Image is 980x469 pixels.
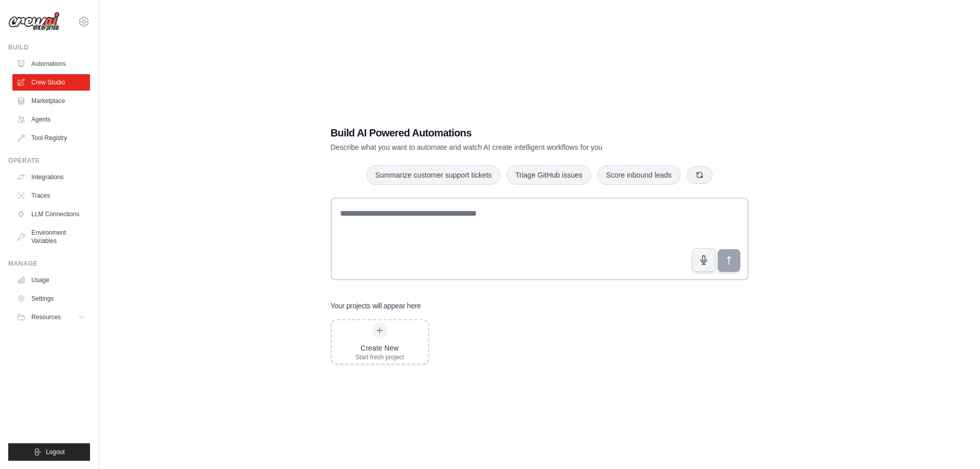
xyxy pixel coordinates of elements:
button: Resources [12,309,90,325]
button: Get new suggestions [687,166,712,184]
a: Usage [12,272,90,288]
span: Logout [46,448,65,456]
button: Triage GitHub issues [507,165,591,185]
a: Marketplace [12,93,90,109]
button: Click to speak your automation idea [692,248,716,272]
a: Settings [12,290,90,307]
a: Traces [12,187,90,204]
button: Summarize customer support tickets [366,165,500,185]
h3: Your projects will appear here [331,301,421,311]
div: Create New [355,343,404,353]
span: Resources [31,313,61,321]
div: Manage [8,259,90,268]
img: Logo [8,12,60,31]
button: Score inbound leads [597,165,681,185]
div: Start fresh project [355,353,404,361]
a: Tool Registry [12,130,90,146]
h1: Build AI Powered Automations [331,126,676,140]
p: Describe what you want to automate and watch AI create intelligent workflows for you [331,142,676,152]
a: LLM Connections [12,206,90,222]
div: Operate [8,157,90,165]
a: Automations [12,56,90,72]
div: Build [8,43,90,51]
a: Environment Variables [12,224,90,249]
button: Logout [8,443,90,461]
a: Agents [12,111,90,128]
a: Crew Studio [12,74,90,91]
a: Integrations [12,169,90,185]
